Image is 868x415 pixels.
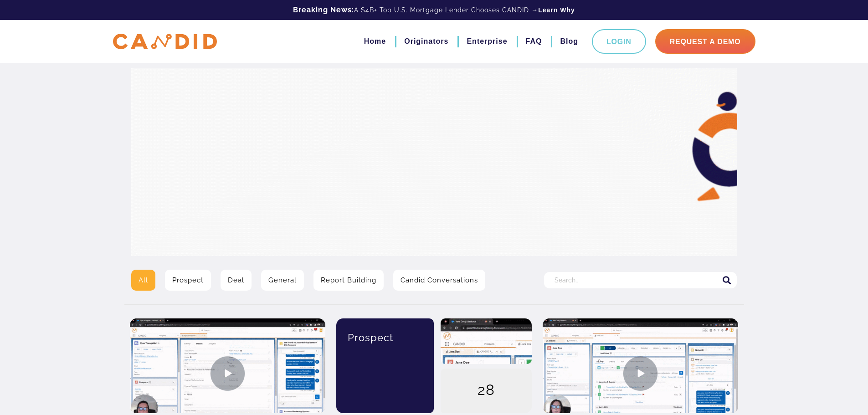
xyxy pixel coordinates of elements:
a: Login [592,29,646,54]
a: Candid Conversations [393,270,485,291]
a: Enterprise [467,34,507,49]
div: 28 [441,369,532,414]
a: Blog [560,34,578,49]
a: General [261,270,304,291]
a: FAQ [526,34,542,49]
a: Deal [221,270,252,291]
a: Request A Demo [655,29,755,54]
a: All [131,270,155,291]
b: Breaking News: [293,5,354,14]
img: Video Library Hero [131,68,737,256]
a: Report Building [313,270,384,291]
a: Home [364,34,386,49]
a: Originators [404,34,448,49]
img: CANDID APP [113,34,217,50]
a: Prospect [165,270,211,291]
a: Learn Why [538,5,575,15]
div: Prospect [343,318,427,357]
